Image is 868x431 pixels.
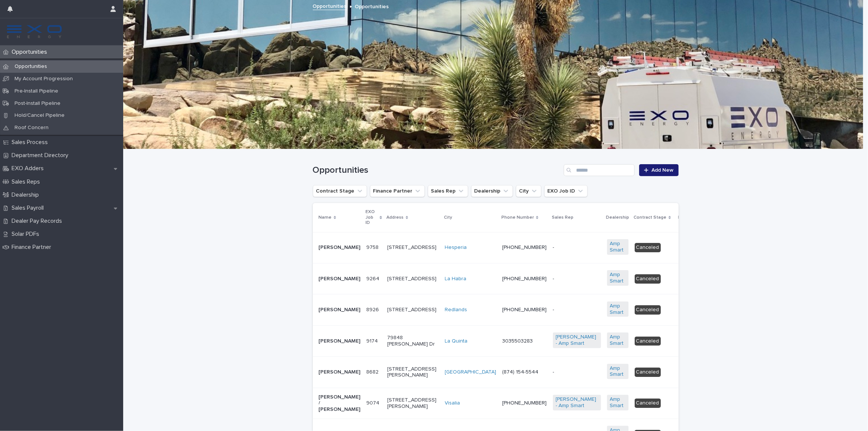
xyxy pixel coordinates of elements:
[635,399,661,408] div: Canceled
[635,274,661,284] div: Canceled
[635,243,661,252] div: Canceled
[367,368,380,375] p: 8682
[553,369,601,375] p: -
[388,397,439,410] p: [STREET_ADDRESS][PERSON_NAME]
[610,303,626,316] a: Amp Smart
[388,276,439,282] p: [STREET_ADDRESS]
[556,396,598,409] a: [PERSON_NAME] - Amp Smart
[367,399,381,406] p: 9074
[503,338,533,344] a: 3035503283
[634,213,667,222] p: Contract Stage
[367,305,381,313] p: 8926
[610,272,626,284] a: Amp Smart
[319,213,332,222] p: Name
[313,232,775,263] tr: [PERSON_NAME]97589758 [STREET_ADDRESS]Hesperia [PHONE_NUMBER]-Amp Smart CanceledLightReach - Acti...
[388,335,439,347] p: 79848 [PERSON_NAME] Dr
[313,294,775,325] tr: [PERSON_NAME]89268926 [STREET_ADDRESS]Redlands [PHONE_NUMBER]-Amp Smart CanceledSunnova - Active ...
[445,369,497,375] a: [GEOGRAPHIC_DATA]
[610,241,626,253] a: Amp Smart
[9,178,46,185] p: Sales Reps
[9,204,50,212] p: Sales Payroll
[313,325,775,356] tr: [PERSON_NAME]91749174 79848 [PERSON_NAME] DrLa Quinta 3035503283[PERSON_NAME] - Amp Smart Amp Sma...
[313,185,367,197] button: Contract Stage
[319,307,361,313] p: [PERSON_NAME]
[445,244,467,251] a: Hesperia
[445,307,467,313] a: Redlands
[9,191,45,199] p: Dealership
[319,244,361,251] p: [PERSON_NAME]
[635,337,661,346] div: Canceled
[502,213,534,222] p: Phone Number
[367,337,380,344] p: 9174
[503,307,547,312] a: [PHONE_NUMBER]
[445,276,467,282] a: La Habra
[9,125,55,131] p: Roof Concern
[553,276,601,282] p: -
[319,338,361,344] p: [PERSON_NAME]
[639,164,678,176] a: Add New
[444,213,452,222] p: City
[635,368,661,377] div: Canceled
[9,112,71,119] p: Hold/Cancel Pipeline
[9,244,57,251] p: Finance Partner
[445,338,468,344] a: La Quinta
[366,208,378,227] p: EXO Job ID
[6,24,63,39] img: FKS5r6ZBThi8E5hshIGi
[9,63,53,70] p: Opportunities
[319,276,361,282] p: [PERSON_NAME]
[610,396,626,409] a: Amp Smart
[553,307,601,313] p: -
[606,213,629,222] p: Dealership
[610,365,626,378] a: Amp Smart
[388,307,439,313] p: [STREET_ADDRESS]
[387,213,404,222] p: Address
[445,400,460,406] a: Visalia
[9,100,66,107] p: Post-Install Pipeline
[556,334,598,347] a: [PERSON_NAME] - Amp Smart
[503,369,539,375] a: (874) 154-5544
[471,185,513,197] button: Dealership
[544,185,588,197] button: EXO Job ID
[319,369,361,375] p: [PERSON_NAME]
[388,244,439,251] p: [STREET_ADDRESS]
[313,357,775,388] tr: [PERSON_NAME]86828682 [STREET_ADDRESS][PERSON_NAME][GEOGRAPHIC_DATA] (874) 154-5544-Amp Smart Can...
[313,388,775,419] tr: [PERSON_NAME] / [PERSON_NAME]90749074 [STREET_ADDRESS][PERSON_NAME]Visalia [PHONE_NUMBER][PERSON_...
[678,213,712,222] p: Finance Partner
[370,185,425,197] button: Finance Partner
[367,243,380,251] p: 9758
[503,400,547,406] a: [PHONE_NUMBER]
[9,218,68,225] p: Dealer Pay Records
[635,305,661,315] div: Canceled
[388,366,439,379] p: [STREET_ADDRESS][PERSON_NAME]
[9,88,64,94] p: Pre-Install Pipeline
[652,168,674,173] span: Add New
[9,49,53,56] p: Opportunities
[503,276,547,281] a: [PHONE_NUMBER]
[313,263,775,294] tr: [PERSON_NAME]92649264 [STREET_ADDRESS]La Habra [PHONE_NUMBER]-Amp Smart CanceledSunnova - Active ...
[9,152,74,159] p: Department Directory
[9,139,54,146] p: Sales Process
[313,165,561,176] h1: Opportunities
[552,213,574,222] p: Sales Rep
[9,165,50,172] p: EXO Adders
[367,274,381,282] p: 9264
[313,1,347,10] a: Opportunities
[564,164,635,176] input: Search
[9,76,79,82] p: My Account Progression
[503,245,547,250] a: [PHONE_NUMBER]
[516,185,541,197] button: City
[553,244,601,251] p: -
[319,394,361,413] p: [PERSON_NAME] / [PERSON_NAME]
[610,334,626,347] a: Amp Smart
[428,185,468,197] button: Sales Rep
[355,2,389,10] p: Opportunities
[9,231,45,238] p: Solar PDFs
